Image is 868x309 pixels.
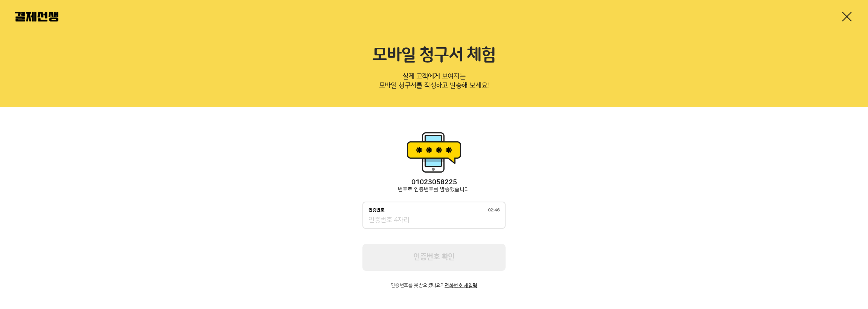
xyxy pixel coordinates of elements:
[362,179,506,187] p: 01023058225
[404,130,464,175] img: 휴대폰인증 이미지
[362,187,506,193] p: 번호로 인증번호를 발송했습니다.
[15,70,853,95] p: 실제 고객에게 보여지는 모바일 청구서를 작성하고 발송해 보세요!
[362,283,506,288] p: 인증번호를 못받으셨나요?
[488,208,500,213] span: 02:46
[362,244,506,271] button: 인증번호 확인
[368,216,500,225] input: 인증번호02:46
[15,45,853,66] h2: 모바일 청구서 체험
[445,283,477,288] button: 전화번호 재입력
[368,208,385,213] p: 인증번호
[15,12,58,21] img: 결제선생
